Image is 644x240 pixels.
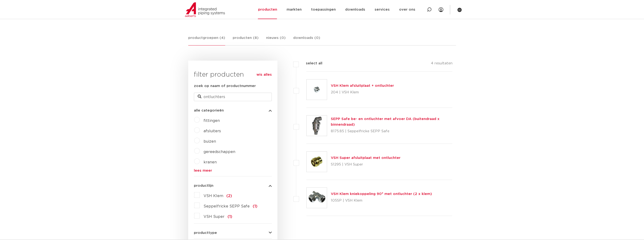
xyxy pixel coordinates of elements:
span: producttype [194,231,217,235]
img: Thumbnail for VSH Klem afsluitplaat + ontluchter [307,79,327,100]
label: zoek op naam of productnummer [194,83,256,89]
p: S1295 | VSH Super [331,161,400,168]
span: (2) [226,194,232,198]
a: wis alles [256,72,272,78]
a: gereedschappen [204,150,235,154]
p: 8175.85 | Seppelfricke SEPP Safe [331,128,452,135]
a: producten (8) [233,35,259,45]
p: 105SP | VSH Klem [331,197,432,204]
img: Thumbnail for SEPP Safe be- en ontluchter met afvoer DA (buitendraad x binnendraad) [307,116,327,136]
button: alle categorieën [194,109,272,112]
a: downloads (0) [293,35,320,45]
span: (1) [228,215,232,219]
label: select all [299,61,322,66]
a: kranen [204,160,217,164]
span: (1) [253,204,257,208]
a: productgroepen (4) [188,35,225,46]
a: buizen [204,140,216,143]
p: 204 | VSH Klem [331,89,394,96]
a: fittingen [204,119,220,123]
a: lees meer [194,169,272,172]
h3: filter producten [194,70,272,79]
button: producttype [194,231,272,235]
a: nieuws (0) [266,35,286,45]
a: afsluiters [204,129,221,133]
span: productlijn [194,184,213,187]
p: 4 resultaten [431,61,452,68]
a: VSH Klem kniekoppeling 90° met ontluchter (2 x klem) [331,192,432,196]
span: VSH Super [204,215,224,219]
button: productlijn [194,184,272,187]
span: VSH Klem [204,194,223,198]
img: Thumbnail for VSH Klem kniekoppeling 90° met ontluchter (2 x klem) [307,188,327,208]
a: VSH Klem afsluitplaat + ontluchter [331,84,394,87]
span: Seppelfricke SEPP Safe [204,204,250,208]
a: VSH Super afsluitplaat met ontluchter [331,156,400,160]
img: Thumbnail for VSH Super afsluitplaat met ontluchter [307,152,327,172]
a: SEPP Safe be- en ontluchter met afvoer DA (buitendraad x binnendraad) [331,117,440,126]
input: zoeken [194,93,272,101]
span: alle categorieën [194,109,224,112]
